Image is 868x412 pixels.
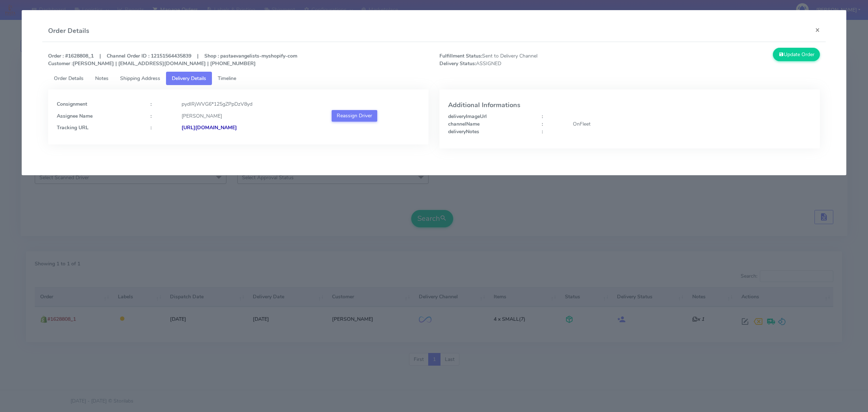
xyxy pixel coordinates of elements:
span: Shipping Address [120,75,160,82]
span: Notes [95,75,109,82]
span: Order Details [54,75,84,82]
strong: : [542,128,543,135]
strong: Order : #1628808_1 | Channel Order ID : 12151564435839 | Shop : pastaevangelists-myshopify-com [P... [48,52,297,67]
strong: : [150,101,152,108]
strong: : [542,113,543,120]
strong: [URL][DOMAIN_NAME] [182,124,237,131]
strong: Delivery Status: [439,60,476,67]
strong: Consignment [57,101,87,108]
h4: Order Details [48,26,89,36]
button: Update Order [773,48,820,61]
strong: deliveryNotes [448,128,479,135]
div: [PERSON_NAME] [176,112,332,122]
strong: : [150,124,152,131]
span: Sent to Delivery Channel ASSIGNED [434,52,630,67]
span: Timeline [218,75,236,82]
strong: : [542,121,543,127]
div: pydIRjWVG6*125gZPpDzV8yd [176,100,425,108]
strong: : [150,113,152,119]
strong: Assignee Name [57,113,93,119]
h4: Additional Informations [448,102,811,109]
div: OnFleet [567,120,817,128]
ul: Tabs [48,72,820,85]
strong: Tracking URL [57,124,89,131]
strong: Customer : [48,60,73,67]
button: Close [809,20,826,39]
strong: deliveryImageUrl [448,113,487,120]
span: Delivery Details [172,75,206,82]
strong: channelName [448,121,480,127]
button: Reassign Driver [332,110,377,122]
strong: Fulfillment Status: [439,52,482,59]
